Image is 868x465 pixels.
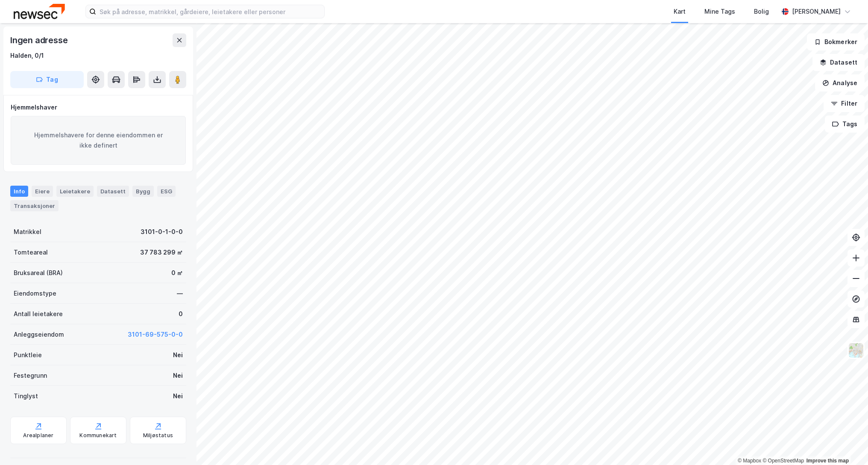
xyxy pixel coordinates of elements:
div: 0 [179,309,183,319]
div: Leietakere [56,186,94,197]
div: Nei [173,370,183,381]
button: Datasett [812,54,865,71]
div: 3101-0-1-0-0 [141,227,183,237]
div: Tomteareal [14,247,48,258]
div: Festegrunn [14,370,47,381]
button: Bokmerker [807,33,865,50]
iframe: Chat Widget [825,424,868,465]
button: Analyse [815,74,865,92]
button: Tag [10,71,84,88]
input: Søk på adresse, matrikkel, gårdeiere, leietakere eller personer [96,5,324,18]
div: Anleggseiendom [14,329,64,340]
div: Punktleie [14,350,42,360]
div: 0 ㎡ [171,268,183,278]
img: newsec-logo.f6e21ccffca1b3a03d2d.png [14,4,65,19]
div: Hjemmelshaver [11,102,186,113]
div: Ingen adresse [10,33,69,47]
div: Kontrollprogram for chat [825,424,868,465]
div: Datasett [97,186,129,197]
div: Info [10,186,28,197]
div: Bygg [132,186,154,197]
button: Filter [824,95,865,112]
div: Arealplaner [23,432,53,439]
div: Tinglyst [14,391,38,401]
div: Miljøstatus [143,432,173,439]
a: OpenStreetMap [762,458,804,464]
div: — [177,288,183,299]
img: Z [848,342,864,358]
div: [PERSON_NAME] [792,6,841,17]
div: Nei [173,391,183,401]
div: ESG [157,186,176,197]
div: Matrikkel [14,227,41,237]
div: Bruksareal (BRA) [14,268,63,278]
div: Mine Tags [704,6,735,17]
div: Eiendomstype [14,288,56,299]
a: Mapbox [738,458,761,464]
div: Kart [674,6,686,17]
div: Nei [173,350,183,360]
div: Bolig [754,6,769,17]
div: Antall leietakere [14,309,63,319]
div: Hjemmelshavere for denne eiendommen er ikke definert [11,116,186,165]
div: Transaksjoner [10,200,59,211]
button: 3101-69-575-0-0 [128,329,183,340]
button: Tags [825,116,865,133]
div: Eiere [32,186,53,197]
div: Kommunekart [79,432,117,439]
a: Improve this map [806,458,849,464]
div: Halden, 0/1 [10,50,44,61]
div: 37 783 299 ㎡ [140,247,183,258]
